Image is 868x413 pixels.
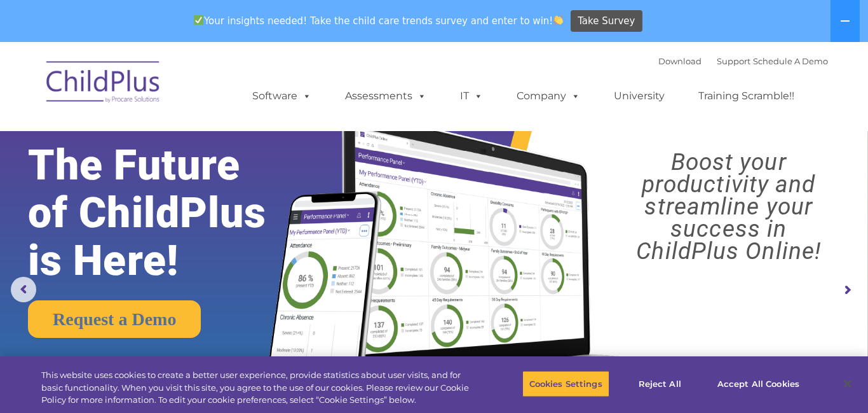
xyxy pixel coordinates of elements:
font: | [658,56,828,66]
span: Last name [177,84,215,94]
a: Download [658,56,702,66]
a: Software [240,83,324,109]
a: Assessments [332,83,439,109]
img: 👏 [553,15,563,25]
a: Company [504,83,593,109]
a: Take Survey [571,10,642,32]
img: ✅ [194,15,203,25]
span: Phone number [177,136,231,146]
rs-layer: The Future of ChildPlus is Here! [28,141,305,284]
button: Close [834,370,862,398]
span: Your insights needed! Take the child care trends survey and enter to win! [188,8,569,33]
img: ChildPlus by Procare Solutions [40,52,167,116]
button: Reject All [620,370,700,397]
rs-layer: Boost your productivity and streamline your success in ChildPlus Online! [600,151,857,262]
a: Schedule A Demo [753,56,828,66]
button: Accept All Cookies [710,370,806,397]
a: University [601,83,677,109]
a: Training Scramble!! [686,83,807,109]
a: IT [447,83,496,109]
a: Request a Demo [28,300,201,338]
div: This website uses cookies to create a better user experience, provide statistics about user visit... [41,369,477,407]
a: Support [717,56,750,66]
span: Take Survey [578,10,635,32]
button: Cookies Settings [522,370,609,397]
